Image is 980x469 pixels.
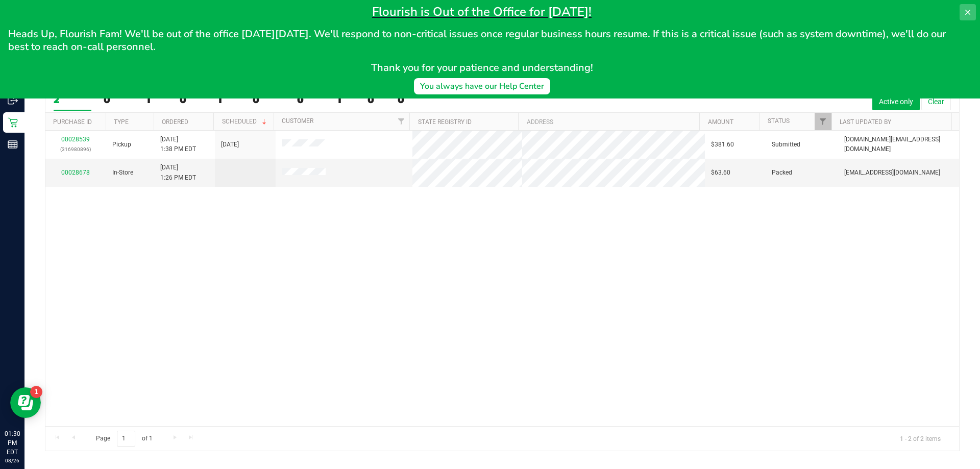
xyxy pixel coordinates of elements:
[921,93,951,110] button: Clear
[162,118,188,126] a: Ordered
[844,168,940,178] span: [EMAIL_ADDRESS][DOMAIN_NAME]
[53,118,92,126] a: Purchase ID
[518,113,699,131] th: Address
[104,94,134,106] div: 0
[337,94,355,106] div: 1
[297,94,325,106] div: 0
[840,118,891,126] a: Last Updated By
[8,95,18,106] inline-svg: Outbound
[52,144,100,154] p: (316980896)
[253,94,285,106] div: 0
[61,136,90,143] a: 00028539
[61,169,90,176] a: 00028678
[772,140,800,150] span: Submitted
[54,94,91,106] div: 2
[711,140,734,150] span: $381.60
[711,168,730,178] span: $63.60
[393,113,409,130] a: Filter
[87,431,161,447] span: Page of 1
[5,457,20,464] p: 08/26
[768,117,790,125] a: Status
[367,94,385,106] div: 0
[218,94,240,106] div: 1
[10,387,41,418] iframe: Resource center
[282,117,313,125] a: Customer
[5,429,20,457] p: 01:30 PM EDT
[160,163,196,182] span: [DATE] 1:26 PM EDT
[117,431,135,447] input: 1
[398,94,435,106] div: 0
[112,168,133,178] span: In-Store
[372,4,592,20] span: Flourish is Out of the Office for [DATE]!
[146,94,167,106] div: 1
[844,135,953,154] span: [DOMAIN_NAME][EMAIL_ADDRESS][DOMAIN_NAME]
[420,80,544,92] div: You always have our Help Center
[8,27,948,54] span: Heads Up, Flourish Fam! We'll be out of the office [DATE][DATE]. We'll respond to non-critical is...
[112,140,131,150] span: Pickup
[160,135,196,154] span: [DATE] 1:38 PM EDT
[371,61,593,75] span: Thank you for your patience and understanding!
[772,168,792,178] span: Packed
[892,431,949,446] span: 1 - 2 of 2 items
[221,140,239,150] span: [DATE]
[872,93,920,110] button: Active only
[180,94,206,106] div: 0
[418,118,472,126] a: State Registry ID
[8,139,18,150] inline-svg: Reports
[30,386,42,398] iframe: Resource center unread badge
[708,118,733,126] a: Amount
[222,118,268,125] a: Scheduled
[815,113,831,130] a: Filter
[114,118,129,126] a: Type
[8,117,18,128] inline-svg: Retail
